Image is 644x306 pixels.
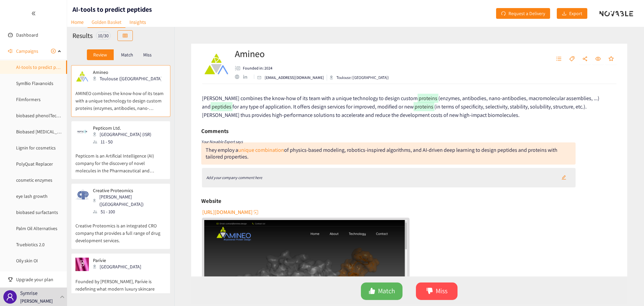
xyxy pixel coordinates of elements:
span: [URL][DOMAIN_NAME] [202,208,253,216]
h2: Amineo [235,47,389,60]
span: Export [569,10,582,17]
span: sound [8,49,13,53]
a: Golden Basket [88,17,125,28]
mark: peptides [211,102,232,111]
a: eye lash growth [16,193,48,199]
mark: proteins [418,94,438,103]
iframe: Chat Widget [535,233,644,306]
button: unordered-list [553,54,565,64]
button: table [117,30,133,41]
span: tag [569,56,575,62]
a: website [235,75,243,79]
div: Toulouse ([GEOGRAPHIC_DATA]) [330,75,389,81]
div: [PERSON_NAME] ([GEOGRAPHIC_DATA]) [93,193,165,208]
a: Lignin for cosmetics [16,145,56,151]
span: edit [561,175,566,180]
div: 10 / 30 [96,32,111,40]
p: Symrise [20,289,38,297]
span: trophy [8,277,13,282]
span: plus-circle [51,49,56,53]
a: Biobased [MEDICAL_DATA] [16,129,68,135]
span: eye [595,56,601,62]
h2: Results [72,31,93,40]
span: for any type of application. It offers design services for improved, modified or new [232,103,414,110]
p: Founded in: 2024 [243,65,272,71]
p: [EMAIL_ADDRESS][DOMAIN_NAME] [265,75,324,81]
div: Toulouse ([GEOGRAPHIC_DATA]) [93,75,165,82]
div: [GEOGRAPHIC_DATA] (ISR) [93,131,155,138]
li: Founded in year [235,65,272,71]
button: star [605,54,617,64]
span: table [123,33,127,39]
span: [PERSON_NAME] combines the know-how of its team with a unique technology to design custom [202,95,418,102]
div: 11 - 50 [93,138,155,145]
a: PolyQuat Replacer [16,161,53,167]
a: biobased surfactants [16,209,58,215]
p: Miss [143,52,152,57]
h6: Comments [201,126,228,136]
p: Creative Proteomics is an integrated CRO company that provides a full range of drug development s... [75,215,166,244]
button: downloadExport [557,8,587,19]
button: dislikeMiss [416,282,458,300]
h6: Website [201,196,221,206]
button: likeMatch [361,282,402,300]
button: eye [592,54,604,64]
a: SymBio Flavanoids [16,80,53,86]
a: unique combination [238,146,284,154]
a: Insights [125,17,150,27]
button: redoRequest a Delivery [496,8,550,19]
span: Upgrade your plan [16,273,62,286]
span: double-left [31,11,36,16]
button: edit [556,172,571,183]
p: AMINEO combines the know-how of its team with a unique technology to design custom proteins (enzy... [75,83,166,112]
a: AI-tools to predict peptides [16,64,71,70]
p: Founded by [PERSON_NAME], Parívie is redefining what modern luxury skincare looks and feels like.... [75,271,166,300]
span: Match [378,286,395,296]
h1: AI-tools to predict peptides [72,5,152,14]
img: Company Logo [203,50,230,77]
span: Campaigns [16,44,38,58]
a: Filmformers [16,96,41,102]
span: dislike [426,288,433,295]
a: Dashboard [16,32,38,38]
a: Truebiotics 2.0 [16,242,45,248]
span: Request a Delivery [508,10,545,17]
a: Oily skin OI [16,258,38,264]
img: Snapshot of the company's website [75,188,89,201]
span: share-alt [582,56,588,62]
span: user [6,293,14,301]
mark: proteins [414,102,434,111]
span: Miss [436,286,447,296]
p: Pepticom Ltd. [93,125,151,131]
a: Palm Oil Alternatives [16,225,57,231]
div: 51 - 100 [93,208,165,215]
div: [GEOGRAPHIC_DATA] [93,263,145,270]
span: star [608,56,614,62]
p: Pepticom is an Artificial Intelligence (AI) company for the discovery of novel molecules in the P... [75,145,166,174]
i: Your Novable Expert says [201,139,243,144]
span: unordered-list [556,56,561,62]
img: Snapshot of the company's website [75,70,89,83]
a: cosmetic enzymes [16,177,52,183]
p: Match [121,52,133,57]
button: share-alt [579,54,591,64]
img: Snapshot of the company's website [75,258,89,271]
img: Snapshot of the company's website [75,125,89,139]
div: They employ a of physics-based modeling, robotics-inspired algorithms, and AI-driven deep learnin... [206,146,557,160]
span: redo [501,11,506,16]
p: Review [93,52,107,57]
button: tag [566,54,578,64]
p: Amineo [93,70,161,75]
a: linkedin [243,75,251,79]
p: Creative Proteomics [93,188,161,193]
a: Home [67,17,88,27]
button: [URL][DOMAIN_NAME] [202,207,259,218]
a: biobased phenolTechnology [16,113,73,119]
p: Parívie [93,258,141,263]
span: like [369,288,375,295]
i: Add your company comment here [206,175,262,180]
p: [PERSON_NAME] [20,297,53,305]
span: download [562,11,567,16]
